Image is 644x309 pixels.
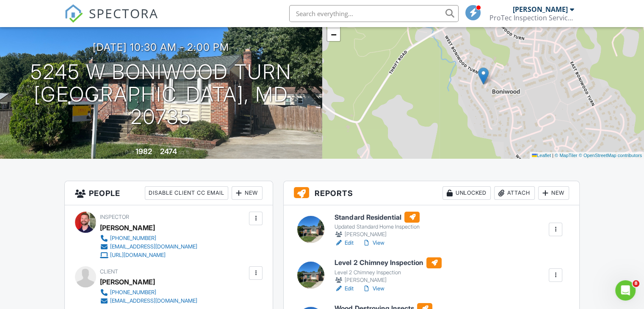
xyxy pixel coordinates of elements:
div: [PHONE_NUMBER] [110,235,156,242]
div: Unlocked [442,186,491,200]
div: [URL][DOMAIN_NAME] [110,252,166,259]
div: 2474 [160,147,177,156]
div: [PERSON_NAME] [334,276,442,284]
h3: Reports [284,181,579,205]
a: View [362,284,384,293]
a: Zoom out [327,28,340,41]
a: SPECTORA [64,11,158,29]
span: Client [100,268,118,275]
iframe: Intercom live chat [615,280,636,301]
a: [EMAIL_ADDRESS][DOMAIN_NAME] [100,243,197,251]
h3: [DATE] 10:30 am - 2:00 pm [93,41,229,53]
div: [EMAIL_ADDRESS][DOMAIN_NAME] [110,243,197,250]
a: [EMAIL_ADDRESS][DOMAIN_NAME] [100,297,197,305]
span: 8 [633,280,639,287]
a: [URL][DOMAIN_NAME] [100,251,197,259]
a: Edit [334,239,354,247]
div: [PERSON_NAME] [100,276,155,288]
div: Updated Standard Home Inspection [334,223,420,230]
div: [EMAIL_ADDRESS][DOMAIN_NAME] [110,298,197,304]
a: Leaflet [532,153,551,158]
input: Search everything... [289,5,459,22]
h3: People [65,181,273,205]
div: Level 2 Chimney Inspection [334,269,442,276]
div: New [232,186,263,200]
a: [PHONE_NUMBER] [100,234,197,243]
div: Attach [494,186,535,200]
img: The Best Home Inspection Software - Spectora [64,4,83,23]
div: [PERSON_NAME] [513,5,568,14]
div: [PERSON_NAME] [100,221,155,234]
a: © OpenStreetMap contributors [579,153,642,158]
h1: 5245 W Boniwood Turn [GEOGRAPHIC_DATA], MD 20735 [14,61,309,128]
span: − [331,29,336,40]
span: | [552,153,553,158]
a: View [362,239,384,247]
span: Built [125,149,134,155]
span: Inspector [100,214,129,220]
a: [PHONE_NUMBER] [100,288,197,297]
div: [PHONE_NUMBER] [110,289,156,296]
a: Edit [334,284,354,293]
h6: Level 2 Chimney Inspection [334,257,442,268]
img: Marker [478,67,489,85]
span: SPECTORA [89,4,158,22]
h6: Standard Residential [334,212,420,223]
a: Level 2 Chimney Inspection Level 2 Chimney Inspection [PERSON_NAME] [334,257,442,284]
div: [PERSON_NAME] [334,230,420,239]
a: © MapTiler [555,153,578,158]
div: 1982 [135,147,152,156]
a: Standard Residential Updated Standard Home Inspection [PERSON_NAME] [334,212,420,239]
div: ProTec Inspection Services [489,14,574,22]
span: sq. ft. [178,149,190,155]
div: New [538,186,569,200]
div: Disable Client CC Email [145,186,228,200]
